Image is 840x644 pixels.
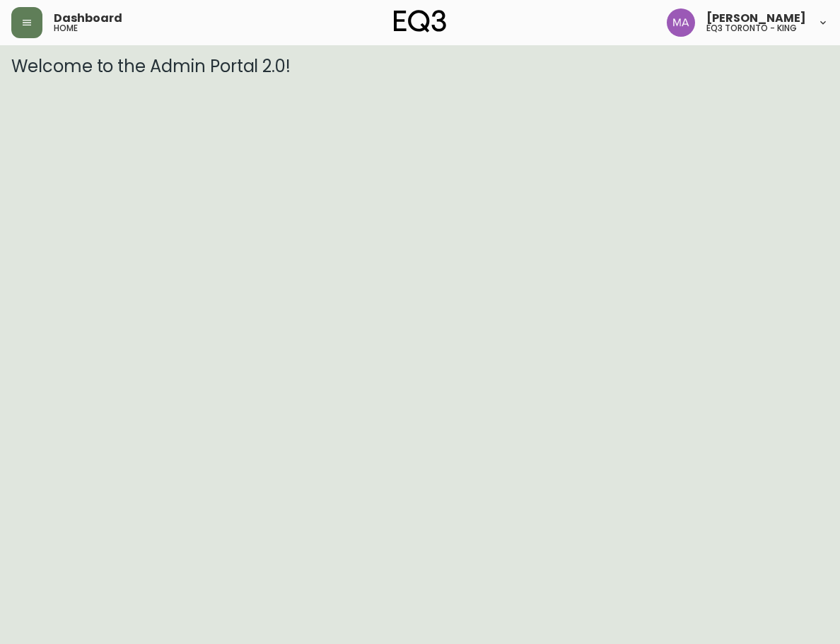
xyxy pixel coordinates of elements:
[54,24,78,33] h5: home
[706,13,806,24] span: [PERSON_NAME]
[54,13,122,24] span: Dashboard
[11,57,829,76] h3: Welcome to the Admin Portal 2.0!
[394,10,446,33] img: logo
[706,24,797,33] h5: eq3 toronto - king
[667,8,695,37] img: 4f0989f25cbf85e7eb2537583095d61e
